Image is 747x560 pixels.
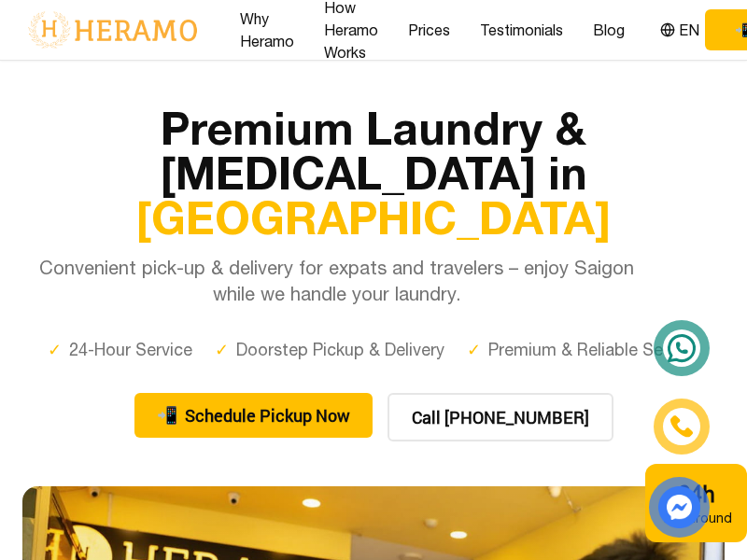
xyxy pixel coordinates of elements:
span: phone [157,402,177,428]
div: Premium & Reliable Service [467,337,699,363]
a: phone-icon [656,401,707,452]
p: Convenient pick-up & delivery for expats and travelers – enjoy Saigon while we handle your laundry. [22,255,650,307]
a: Blog [593,19,625,41]
button: EN [655,18,705,42]
span: [GEOGRAPHIC_DATA] [136,190,611,244]
div: 24-Hour Service [48,337,192,363]
a: Why Heramo [240,7,294,52]
div: Doorstep Pickup & Delivery [215,337,444,363]
h1: Premium Laundry & [MEDICAL_DATA] in [22,105,725,240]
button: Call [PHONE_NUMBER] [388,393,613,441]
button: phone Schedule Pickup Now [134,393,373,438]
a: Testimonials [480,19,563,41]
img: phone-icon [669,413,695,440]
span: ✓ [48,337,62,363]
span: ✓ [467,337,481,363]
span: ✓ [215,337,229,363]
img: logo-with-text.png [22,10,203,49]
a: Prices [408,19,450,41]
